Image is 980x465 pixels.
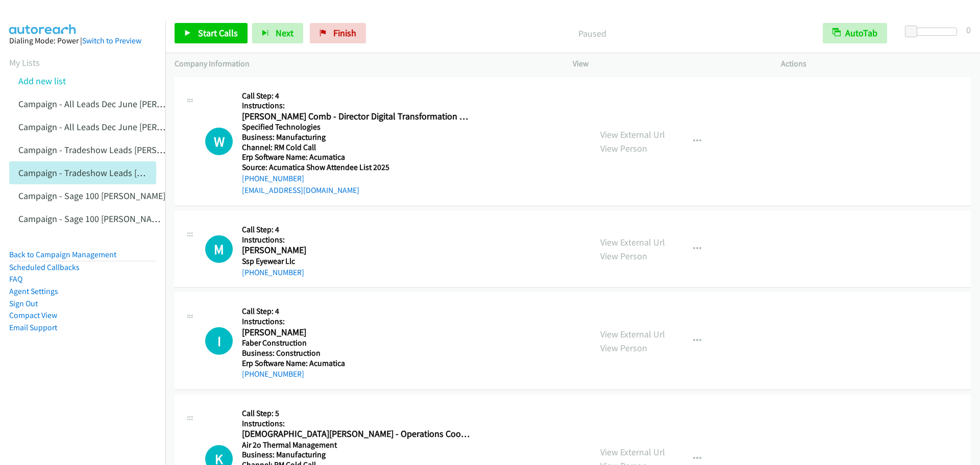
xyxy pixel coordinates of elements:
[242,327,471,338] h2: [PERSON_NAME]
[600,328,665,340] a: View External Url
[242,174,304,183] a: [PHONE_NUMBER]
[242,91,471,101] h5: Call Step: 4
[18,121,233,133] a: Campaign - All Leads Dec June [PERSON_NAME] Cloned
[600,236,665,248] a: View External Url
[175,23,248,43] a: Start Calls
[9,299,38,308] a: Sign Out
[242,162,471,173] h5: Source: Acumatica Show Attendee List 2025
[242,142,471,153] h5: Channel: RM Cold Call
[9,323,57,332] a: Email Support
[9,35,156,47] div: Dialing Mode: Power |
[242,419,471,429] h5: Instructions:
[242,450,471,460] h5: Business: Manufacturing
[18,167,228,179] a: Campaign - Tradeshow Leads [PERSON_NAME] Cloned
[310,23,366,43] a: Finish
[198,27,238,39] span: Start Calls
[18,98,204,110] a: Campaign - All Leads Dec June [PERSON_NAME]
[9,310,57,320] a: Compact View
[242,369,304,379] a: [PHONE_NUMBER]
[242,338,471,348] h5: Faber Construction
[242,111,471,123] h2: [PERSON_NAME] Comb - Director Digital Transformation Solutions
[18,190,165,202] a: Campaign - Sage 100 [PERSON_NAME]
[600,342,647,354] a: View Person
[781,58,971,70] p: Actions
[9,274,22,284] a: FAQ
[242,225,471,235] h5: Call Step: 4
[9,286,58,296] a: Agent Settings
[242,101,471,111] h5: Instructions:
[573,58,763,70] p: View
[242,152,471,162] h5: Erp Software Name: Acumatica
[205,327,233,355] div: The call is yet to be attempted
[242,267,304,277] a: [PHONE_NUMBER]
[966,23,971,37] div: 0
[9,57,40,68] a: My Lists
[242,358,471,369] h5: Erp Software Name: Acumatica
[18,75,66,87] a: Add new list
[242,348,471,358] h5: Business: Construction
[242,244,471,256] h2: [PERSON_NAME]
[242,428,471,440] h2: [DEMOGRAPHIC_DATA][PERSON_NAME] - Operations Coordinator
[242,256,471,266] h5: Ssp Eyewear Llc
[380,27,804,40] p: Paused
[242,132,471,142] h5: Business: Manufacturing
[910,28,957,36] div: Delay between calls (in seconds)
[242,185,359,195] a: [EMAIL_ADDRESS][DOMAIN_NAME]
[242,408,471,419] h5: Call Step: 5
[205,327,233,355] h1: I
[600,446,665,458] a: View External Url
[205,235,233,263] h1: M
[242,122,471,132] h5: Specified Technologies
[205,128,233,155] h1: W
[18,144,199,156] a: Campaign - Tradeshow Leads [PERSON_NAME]
[600,250,647,262] a: View Person
[205,235,233,263] div: The call is yet to be attempted
[600,142,647,154] a: View Person
[9,250,116,259] a: Back to Campaign Management
[205,128,233,155] div: The call is yet to be attempted
[175,58,554,70] p: Company Information
[252,23,303,43] button: Next
[600,129,665,140] a: View External Url
[242,306,471,316] h5: Call Step: 4
[333,27,356,39] span: Finish
[82,36,141,45] a: Switch to Preview
[242,440,471,450] h5: Air 2o Thermal Management
[18,213,195,225] a: Campaign - Sage 100 [PERSON_NAME] Cloned
[9,262,80,272] a: Scheduled Callbacks
[242,235,471,245] h5: Instructions:
[242,316,471,327] h5: Instructions:
[276,27,293,39] span: Next
[823,23,887,43] button: AutoTab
